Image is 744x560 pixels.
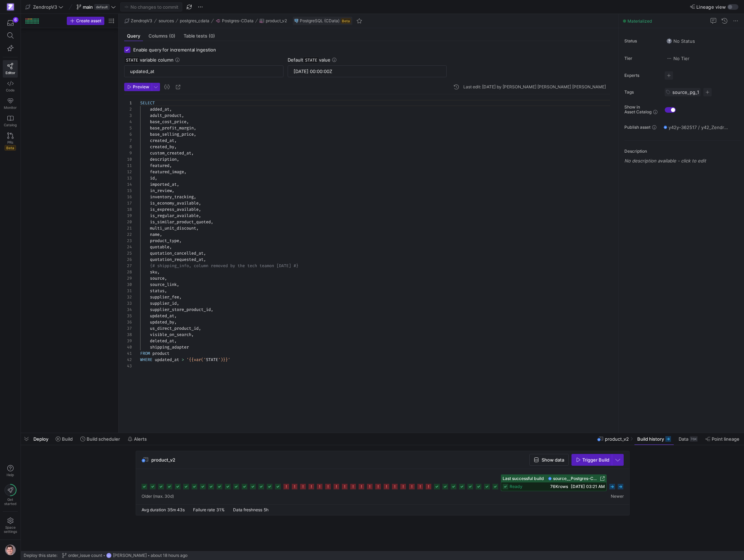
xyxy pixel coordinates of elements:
span: Query [127,34,140,38]
div: 42 [124,357,132,363]
div: 76K [690,436,698,442]
span: , [169,106,172,112]
div: 39 [124,338,132,344]
span: inventory_tracking [150,194,194,200]
div: 28 [124,269,132,275]
div: 40 [124,344,132,350]
span: , [177,282,179,287]
div: 36 [124,319,132,325]
span: Build history [637,436,664,442]
span: [PERSON_NAME] [113,553,147,558]
span: , [186,119,189,125]
span: Tags [624,90,659,95]
div: 27 [124,263,132,269]
span: , [174,338,177,344]
div: 25 [124,250,132,256]
span: ZendropV3 [33,4,57,10]
span: Build scheduler [87,436,120,442]
span: , [179,294,182,300]
div: 43 [124,363,132,369]
span: base_selling_price [150,131,194,137]
span: Older (max. 30d) [142,494,174,499]
span: added_at [150,106,169,112]
a: Monitor [3,95,18,112]
span: created_at [150,138,174,143]
span: imported_at [150,182,177,187]
span: Table tests [184,34,215,38]
div: 37 [124,325,132,331]
div: 8 [124,144,132,150]
span: No Tier [666,56,689,61]
span: Status [624,39,659,43]
span: about 18 hours ago [151,553,187,558]
div: 21 [124,225,132,231]
span: , [191,150,194,156]
button: Build history [634,433,674,445]
span: ')}}' [218,357,230,362]
span: in_review [150,188,172,193]
span: , [194,194,196,200]
span: Space settings [4,525,17,534]
span: Avg duration [142,507,166,512]
span: sources [159,18,174,23]
span: Newer [611,494,624,499]
div: 23 [124,238,132,244]
span: Default value [288,57,330,63]
span: Point lineage [712,436,739,442]
span: 31% [216,507,225,512]
span: , [169,244,172,250]
span: '{{var(' [186,357,206,362]
span: , [211,219,213,225]
span: order_issue count [68,553,102,558]
button: Build [53,433,76,445]
div: 22 [124,231,132,238]
span: (0) [209,34,215,38]
span: supplier_id [150,301,177,306]
span: No Status [666,38,695,44]
span: custom_created_at [150,150,191,156]
img: No status [666,38,672,44]
span: shipping_adapter [150,344,189,350]
a: https://storage.googleapis.com/y42-prod-data-exchange/images/qZXOSqkTtPuVcXVzF40oUlM07HVTwZXfPK0U... [3,1,18,13]
span: Alerts [134,436,147,442]
span: Monitor [4,105,17,110]
span: , [179,238,182,243]
span: id [150,175,155,181]
span: is_similar_product_quoted [150,219,211,225]
span: y42y-362517 / y42_ZendropV3_main / source__Postgres-CData__product_v2 [669,125,730,130]
div: 5 [124,125,132,131]
div: 3 [124,112,132,119]
span: FROM [140,351,150,356]
div: 1 [124,100,132,106]
span: Build [62,436,73,442]
div: 19 [124,213,132,219]
span: Deploy this state: [24,553,57,558]
img: https://storage.googleapis.com/y42-prod-data-exchange/images/qZXOSqkTtPuVcXVzF40oUlM07HVTwZXfPK0U... [7,3,14,10]
span: base_profit_margin [150,125,194,131]
span: product_v2 [151,457,175,463]
div: 26 [124,256,132,263]
div: 14 [124,181,132,187]
button: y42y-362517 / y42_ZendropV3_main / source__Postgres-CData__product_v2 [662,123,731,132]
button: https://storage.googleapis.com/y42-prod-data-exchange/images/G2kHvxVlt02YItTmblwfhPy4mK5SfUxFU6Tr... [3,543,18,557]
span: , [194,125,196,131]
span: [DATE] 03:21 AM [571,484,605,489]
span: SELECT [140,100,155,106]
div: 20 [124,219,132,225]
div: 15 [124,187,132,194]
span: Editor [6,71,15,75]
span: (0) [169,34,175,38]
div: 31 [124,288,132,294]
span: Tier [624,56,659,61]
span: base_cost_price [150,119,186,125]
button: maindefault [75,2,118,11]
span: , [177,157,179,162]
div: 4 [124,119,132,125]
span: , [203,250,206,256]
div: 2 [124,106,132,112]
div: 6 [13,17,18,23]
span: deleted_at [150,338,174,344]
span: , [174,319,177,325]
span: Enable query for incremental ingestion [133,47,216,53]
button: ZendropV3 [123,17,154,25]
